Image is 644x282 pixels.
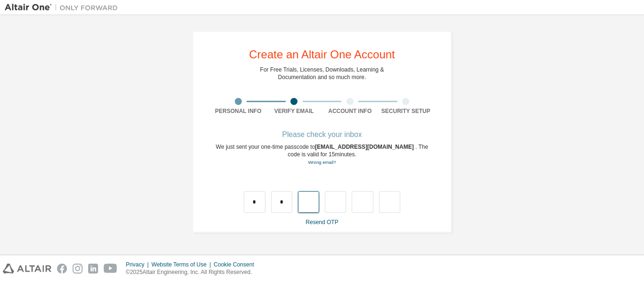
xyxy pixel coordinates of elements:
[249,49,395,60] div: Create an Altair One Account
[73,264,83,274] img: instagram.svg
[88,264,98,274] img: linkedin.svg
[126,261,151,268] div: Privacy
[126,268,260,276] p: © 2025 Altair Engineering, Inc. All Rights Reserved.
[260,66,384,81] div: For Free Trials, Licenses, Downloads, Learning & Documentation and so much more.
[57,264,67,274] img: facebook.svg
[378,107,434,115] div: Security Setup
[214,261,259,268] div: Cookie Consent
[3,264,51,274] img: altair_logo.svg
[104,264,117,274] img: youtube.svg
[305,219,338,226] a: Resend OTP
[210,107,266,115] div: Personal Info
[210,132,434,137] div: Please check your inbox
[266,107,322,115] div: Verify Email
[5,3,123,12] img: Altair One
[210,143,434,166] div: We just sent your one-time passcode to . The code is valid for 15 minutes.
[151,261,214,268] div: Website Terms of Use
[322,107,378,115] div: Account Info
[315,144,415,150] span: [EMAIL_ADDRESS][DOMAIN_NAME]
[308,160,336,165] a: Go back to the registration form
